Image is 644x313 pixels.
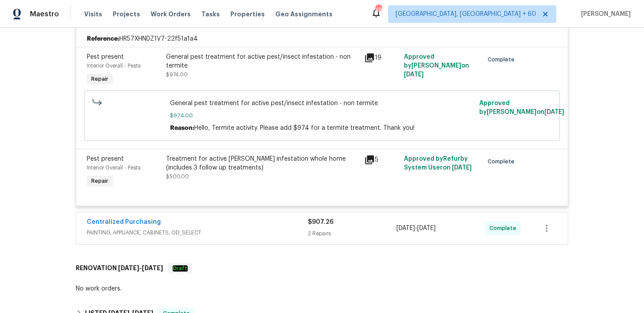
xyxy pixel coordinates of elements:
[76,31,568,47] div: HR57XHNDZ1V7-22f51a1a4
[173,265,188,272] em: Draft
[577,10,631,19] span: [PERSON_NAME]
[404,54,469,78] span: Approved by [PERSON_NAME] on
[308,229,396,238] div: 2 Repairs
[76,284,568,293] div: No work orders.
[88,75,112,83] span: Repair
[479,100,564,115] span: Approved by [PERSON_NAME] on
[230,10,265,19] span: Properties
[544,109,564,115] span: [DATE]
[275,10,333,19] span: Geo Assignments
[417,225,436,231] span: [DATE]
[201,11,220,17] span: Tasks
[166,174,189,179] span: $500.00
[87,54,124,60] span: Pest present
[170,99,474,108] span: General pest treatment for active pest/insect infestation - non termite
[73,254,571,283] div: RENOVATION [DATE]-[DATE]Draft
[396,10,536,19] span: [GEOGRAPHIC_DATA], [GEOGRAPHIC_DATA] + 60
[308,219,333,225] span: $907.26
[166,155,359,172] div: Treatment for active [PERSON_NAME] infestation whole home (includes 3 follow up treatments)
[84,10,102,19] span: Visits
[170,125,194,131] span: Reason:
[375,5,381,14] div: 487
[194,125,415,131] span: Hello, Termite activity. Please add $974 for a termite treatment. Thank you!
[452,165,472,171] span: [DATE]
[87,156,124,162] span: Pest present
[488,157,518,166] span: Complete
[118,265,163,271] span: -
[30,10,59,19] span: Maestro
[396,225,415,231] span: [DATE]
[166,53,359,70] div: General pest treatment for active pest/insect infestation - non termite
[87,228,308,237] span: PAINTING, APPLIANCE, CABINETS, OD_SELECT
[170,111,474,120] span: $974.00
[76,263,163,274] h6: RENOVATION
[404,156,472,171] span: Approved by Refurby System User on
[142,265,163,271] span: [DATE]
[364,155,399,165] div: 5
[396,224,436,233] span: -
[364,53,399,63] div: 19
[88,177,112,185] span: Repair
[87,63,141,68] span: Interior Overall - Pests
[113,10,140,19] span: Projects
[87,34,119,43] b: Reference:
[87,165,141,170] span: Interior Overall - Pests
[489,224,520,233] span: Complete
[166,72,188,77] span: $974.00
[118,265,139,271] span: [DATE]
[151,10,191,19] span: Work Orders
[488,55,518,64] span: Complete
[87,219,161,225] a: Centralized Purchasing
[404,72,424,78] span: [DATE]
